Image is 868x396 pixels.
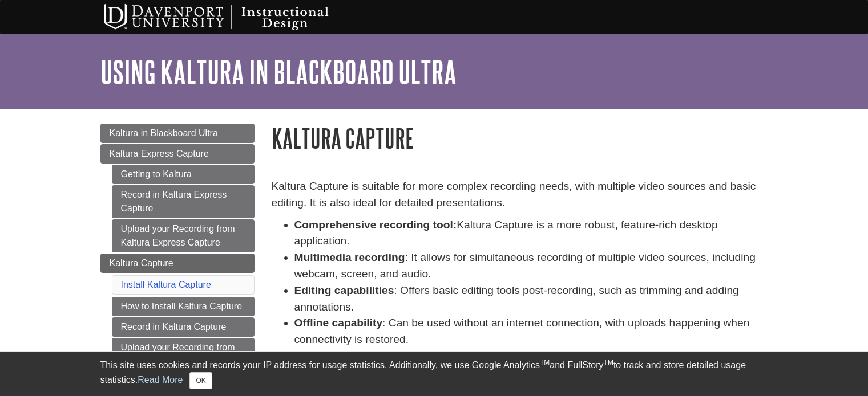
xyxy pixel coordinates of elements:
div: Guide Page Menu [100,124,255,371]
span: Kaltura Express Capture [110,149,209,158]
sup: TM [540,358,550,366]
button: Close [189,372,212,389]
strong: Installation required [294,350,399,362]
h1: Kaltura Capture [272,124,768,153]
strong: Comprehensive recording tool: [294,219,457,231]
a: Using Kaltura in Blackboard Ultra [100,54,457,89]
a: Read More [138,375,183,385]
sup: TM [604,358,613,366]
p: Kaltura Capture is suitable for more complex recording needs, with multiple video sources and bas... [272,178,768,211]
a: Kaltura Express Capture [100,144,255,164]
a: Upload your Recording from Kaltura Capture [112,338,255,371]
a: Install Kaltura Capture [121,280,211,289]
li: : Can be used without an internet connection, with uploads happening when connectivity is restored. [294,315,768,348]
a: Record in Kaltura Express Capture [112,185,255,218]
a: How to Install Kaltura Capture [112,297,255,316]
a: Record in Kaltura Capture [112,317,255,337]
a: Getting to Kaltura [112,165,255,184]
a: Kaltura Capture [100,254,255,273]
strong: Multimedia recording [294,251,405,263]
strong: Offline capability [294,317,383,329]
li: Kaltura Capture is a more robust, feature-rich desktop application. [294,217,768,250]
li: : Requires downloading and installing the application on your computer. [294,348,768,365]
span: Kaltura in Blackboard Ultra [110,128,218,138]
div: This site uses cookies and records your IP address for usage statistics. Additionally, we use Goo... [100,358,768,389]
li: : It allows for simultaneous recording of multiple video sources, including webcam, screen, and a... [294,250,768,283]
a: Upload your Recording from Kaltura Express Capture [112,219,255,252]
span: Kaltura Capture [110,258,173,268]
li: : Offers basic editing tools post-recording, such as trimming and adding annotations. [294,283,768,316]
img: Davenport University Instructional Design [95,3,369,31]
strong: Editing capabilities [294,284,394,296]
a: Kaltura in Blackboard Ultra [100,124,255,143]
